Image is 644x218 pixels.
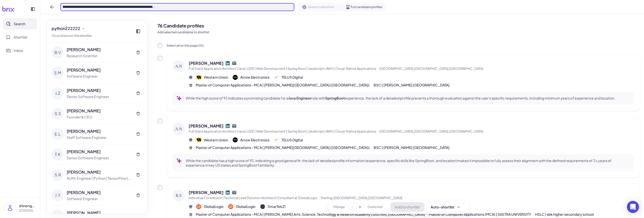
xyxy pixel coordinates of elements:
span: TELUS Digital [281,137,303,143]
div: B.V [52,46,64,58]
p: Add selected candidates to shortlist [157,30,640,35]
button: Search [3,18,37,29]
img: 公司logo [228,204,233,209]
span: 0 selected [368,205,382,209]
span: Master of Computer Applications - MCA | [PERSON_NAME][GEOGRAPHIC_DATA] ([GEOGRAPHIC_DATA]) [196,82,370,88]
div: Auto-shortlist [431,204,461,209]
span: [PERSON_NAME] [189,190,224,196]
div: S.S [52,108,64,120]
div: [PERSON_NAME] [67,108,131,114]
div: Senior Software Engineer [67,94,131,99]
input: Select all on this page (10) [157,43,163,48]
span: [PERSON_NAME] [189,123,224,129]
strong: SpringBoot [325,96,345,100]
label: Add to shortlist [157,56,163,61]
img: 公司logo [196,137,201,142]
div: Software Engineer [67,196,131,201]
span: HSLC | sbk higher secondary school [535,212,594,217]
span: SmarTek21 [268,204,286,209]
div: [PERSON_NAME] [67,67,131,73]
img: 公司logo [274,137,279,142]
span: Arrow Electronics [240,137,269,143]
button: python222222 [50,24,87,33]
img: 公司logo [260,204,265,209]
span: Sterling,[GEOGRAPHIC_DATA],[GEOGRAPHIC_DATA] [320,196,402,200]
img: 公司logo [233,137,238,142]
span: Master of Computer Applications - MCA | [PERSON_NAME][GEOGRAPHIC_DATA] ([GEOGRAPHIC_DATA]) [196,145,370,150]
div: E.L [52,128,64,140]
span: · [318,196,319,200]
div: A.N [173,123,185,135]
div: J.Z [52,87,64,99]
div: Staff Software Engineer [67,135,131,140]
span: Western Union [204,137,228,143]
p: 2725121109 单人企业 [19,208,36,213]
span: Individual Contributor | Technical Lead |Solution Architect| Consultant at GlobalLogic [189,196,317,200]
div: S.R [52,169,64,181]
span: · [377,67,378,71]
button: Shortlist [3,32,37,43]
div: S.M [52,67,64,79]
button: Auto-shortlist [426,202,465,212]
div: Research Scientist [67,53,131,58]
strong: Java Engineer [288,96,311,100]
p: While the high score of 93 indicates a promising candidate for a role with experience, the lack o... [186,96,615,100]
div: [PERSON_NAME] [67,47,131,53]
div: [PERSON_NAME] [67,149,131,155]
button: Inbox [3,45,37,56]
div: 10 candidate s in [52,34,92,38]
div: [PERSON_NAME] [67,210,131,216]
p: While the candidate has a high score of 93, indicating a good general fit, the lack of detailed p... [186,158,630,167]
div: [PERSON_NAME] [67,169,131,175]
label: Add to shortlist [157,118,163,123]
div: Founder & CEO [67,114,131,120]
span: 1 / 8 page [333,205,345,209]
div: J.Y [52,189,64,201]
div: Open Intercom Messenger [627,201,639,213]
img: 公司logo [274,75,279,80]
div: AI/ML Engineer | Python | TensorFlow | Apache Spark | NLP | Machine Learning [67,176,131,181]
span: Search calibration [308,5,334,9]
span: GlobalLogic [236,204,256,209]
span: [GEOGRAPHIC_DATA],[GEOGRAPHIC_DATA],[GEOGRAPHIC_DATA] [379,129,483,133]
div: [PERSON_NAME] [67,128,131,134]
img: 公司logo [233,75,238,80]
label: Add to shortlist [157,185,163,190]
div: Software Engineer [67,74,131,79]
div: Senior Software Engineer [67,155,131,161]
h2: 76 Candidate profiles [157,22,640,29]
span: · [377,129,378,133]
img: 公司logo [196,75,201,80]
span: Inbox [14,48,23,53]
span: [GEOGRAPHIC_DATA],[GEOGRAPHIC_DATA],[GEOGRAPHIC_DATA] [379,67,483,71]
span: GlobalLogic [204,204,224,209]
span: Shortlist [14,35,28,40]
span: Full candidate profiles [351,5,382,9]
img: 公司logo [196,204,201,209]
span: Full Stack Application Architect | Java | J2EE | Web Development | Spring Boot | JavaScript | AWS... [189,129,376,133]
span: Full Stack Application Architect | Java | J2EE | Web Development | Spring Boot | JavaScript | AWS... [189,67,376,71]
span: BSC | [PERSON_NAME] [GEOGRAPHIC_DATA] [374,145,450,150]
a: this shortlist [74,34,92,38]
span: Master of Computer Applications - MCA | [PERSON_NAME] Arts, Science, Technology & Reserch Academy... [196,212,425,217]
div: A.N [173,60,185,72]
div: [PERSON_NAME] [67,87,131,94]
span: Master of Computer Applications (MCA) | SASTRA UNIVERSITY [429,212,531,217]
span: [PERSON_NAME] [189,60,224,66]
div: T.K [52,148,64,161]
span: Arrow Electronics [240,75,269,80]
div: [PERSON_NAME] [67,190,131,196]
span: Select all on this page ( 10 ) [167,44,204,47]
span: Western Union [204,75,228,80]
span: TELUS Digital [281,75,303,80]
span: python222222 [52,25,80,32]
div: R.S [173,190,185,202]
span: BSC | [PERSON_NAME] [GEOGRAPHIC_DATA] [374,82,450,88]
span: Search [14,21,25,26]
img: user_logo.png [4,202,16,214]
p: zhineng666 lai666 [19,203,36,208]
